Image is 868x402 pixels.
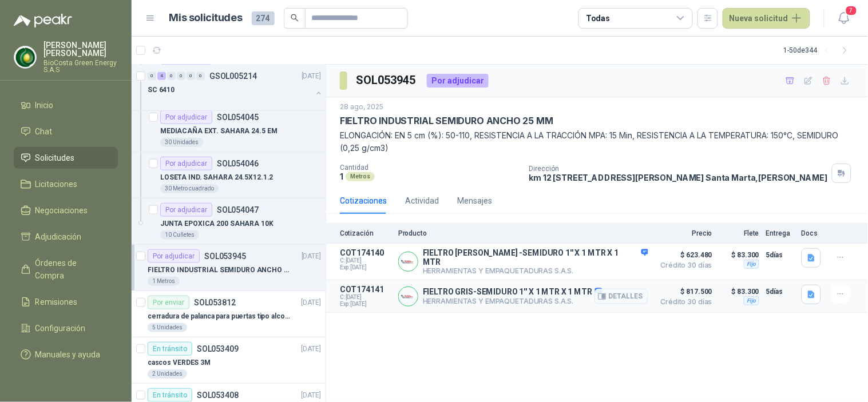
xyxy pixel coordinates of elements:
[132,245,326,291] a: Por adjudicarSOL053945[DATE] FIELTRO INDUSTRIAL SEMIDURO ANCHO 25 MM1 Metros
[845,5,858,16] span: 7
[340,129,854,154] p: ELONGACIÓN: EN 5 cm (%): 50-110, RESISTENCIA A LA TRACCIÓN MPA: 15 Min, RESISTENCIA A LA TEMPERAT...
[766,248,795,262] p: 5 días
[744,296,759,305] div: Fijo
[35,99,54,112] span: Inicio
[302,251,321,262] p: [DATE]
[148,69,323,106] a: 0 4 0 0 0 0 GSOL005214[DATE] SC 6410
[655,285,712,298] span: $ 817.500
[14,121,118,142] a: Chat
[35,257,107,282] span: Órdenes de Compra
[340,264,391,271] span: Exp: [DATE]
[160,184,219,193] div: 30 Metro cuadrado
[302,390,321,401] p: [DATE]
[14,94,118,116] a: Inicio
[160,218,274,229] p: JUNTA EPOXICA 200 SAHARA 10K
[148,265,290,276] p: FIELTRO INDUSTRIAL SEMIDURO ANCHO 25 MM
[204,252,246,260] p: SOL053945
[148,369,187,379] div: 2 Unidades
[132,152,326,198] a: Por adjudicarSOL054046LOSETA IND. SAHARA 24.5X12.1.230 Metro cuadrado
[302,71,321,82] p: [DATE]
[43,41,118,57] p: [PERSON_NAME] [PERSON_NAME]
[148,85,175,95] p: SC 6410
[586,12,610,25] div: Todas
[423,266,648,275] p: HERRAMIENTAS Y EMPAQUETADURAS S.A.S.
[529,173,828,182] p: km 12 [STREET_ADDRESS][PERSON_NAME] Santa Marta , [PERSON_NAME]
[148,311,290,322] p: cerradura de palanca para puertas tipo alcoba marca yale
[157,72,166,80] div: 4
[160,230,199,240] div: 10 Cuñetes
[719,248,759,262] p: $ 83.300
[723,8,810,29] button: Nueva solicitud
[35,152,75,164] span: Solicitudes
[217,206,259,214] p: SOL054047
[766,285,795,298] p: 5 días
[132,198,326,245] a: Por adjudicarSOL054047JUNTA EPOXICA 200 SAHARA 10K10 Cuñetes
[14,226,118,248] a: Adjudicación
[719,285,759,298] p: $ 83.300
[148,388,192,402] div: En tránsito
[14,147,118,169] a: Solicitudes
[14,252,118,286] a: Órdenes de Compra
[169,10,243,26] h1: Mis solicitudes
[340,285,391,294] p: COT174141
[744,260,759,269] div: Fijo
[340,294,391,301] span: C: [DATE]
[217,113,259,121] p: SOL054045
[177,72,185,80] div: 0
[148,342,192,356] div: En tránsito
[148,296,189,309] div: Por enviar
[160,126,278,137] p: MEDIACAÑA EXT. SAHARA 24.5 EM
[197,345,239,353] p: SOL053409
[398,229,648,237] p: Producto
[167,72,176,80] div: 0
[132,337,326,384] a: En tránsitoSOL053409[DATE] cascos VERDES 3M2 Unidades
[340,248,391,257] p: COT174140
[719,229,759,237] p: Flete
[655,229,712,237] p: Precio
[35,296,78,308] span: Remisiones
[35,348,101,361] span: Manuales y ayuda
[834,8,854,29] button: 7
[160,157,212,170] div: Por adjudicar
[423,297,603,305] p: HERRAMIENTAS Y EMPAQUETADURAS S.A.S.
[399,252,418,271] img: Company Logo
[148,277,180,286] div: 1 Metros
[802,229,825,237] p: Docs
[252,11,275,25] span: 274
[457,194,492,207] div: Mensajes
[340,164,520,172] p: Cantidad
[197,391,239,399] p: SOL053408
[340,301,391,308] span: Exp: [DATE]
[340,229,391,237] p: Cotización
[160,110,212,124] div: Por adjudicar
[340,172,343,181] p: 1
[14,173,118,195] a: Licitaciones
[35,230,82,243] span: Adjudicación
[148,72,156,80] div: 0
[160,138,203,147] div: 30 Unidades
[35,125,53,138] span: Chat
[766,229,795,237] p: Entrega
[14,200,118,221] a: Negociaciones
[160,203,212,217] div: Por adjudicar
[35,204,88,217] span: Negociaciones
[529,165,828,173] p: Dirección
[399,287,418,306] img: Company Logo
[302,297,321,308] p: [DATE]
[594,289,648,304] button: Detalles
[196,72,205,80] div: 0
[302,344,321,355] p: [DATE]
[340,257,391,264] span: C: [DATE]
[43,59,118,73] p: BioCosta Green Energy S.A.S
[340,194,387,207] div: Cotizaciones
[356,71,418,89] h3: SOL053945
[194,298,236,307] p: SOL053812
[655,298,712,305] span: Crédito 30 días
[35,178,78,190] span: Licitaciones
[132,291,326,337] a: Por enviarSOL053812[DATE] cerradura de palanca para puertas tipo alcoba marca yale5 Unidades
[14,46,36,68] img: Company Logo
[187,72,195,80] div: 0
[340,115,553,127] p: FIELTRO INDUSTRIAL SEMIDURO ANCHO 25 MM
[655,262,712,269] span: Crédito 30 días
[423,287,603,297] p: FIELTRO GRIS-SEMIDURO 1'' X 1 MTR X 1 MTR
